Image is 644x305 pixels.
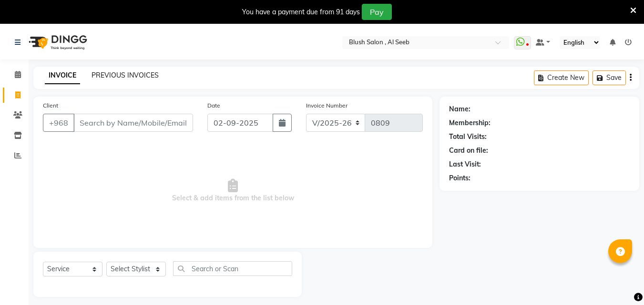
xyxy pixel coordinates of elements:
[306,101,348,110] label: Invoice Number
[242,7,360,17] div: You have a payment due from 91 days
[45,67,80,84] a: INVOICE
[207,101,220,110] label: Date
[362,4,392,20] button: Pay
[534,70,589,85] button: Create New
[173,261,292,276] input: Search or Scan
[449,146,488,156] div: Card on file:
[73,114,193,132] input: Search by Name/Mobile/Email/Code
[449,159,481,169] div: Last Visit:
[43,114,74,132] button: +968
[43,101,58,110] label: Client
[449,132,487,142] div: Total Visits:
[92,71,159,79] a: PREVIOUS INVOICES
[43,143,423,238] span: Select & add items from the list below
[24,29,90,56] img: logo
[449,104,470,114] div: Name:
[449,173,470,183] div: Points:
[449,118,491,128] div: Membership:
[593,70,626,85] button: Save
